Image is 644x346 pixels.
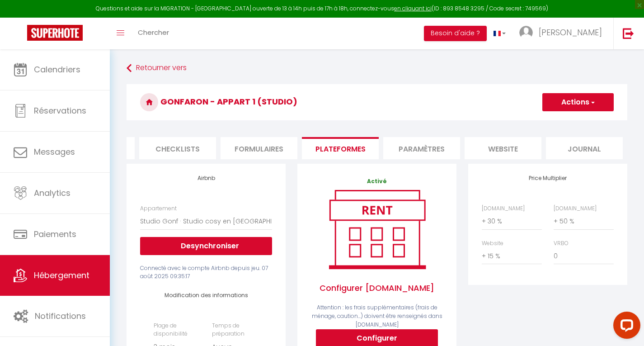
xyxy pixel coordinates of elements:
[320,186,435,273] img: rent.png
[154,292,259,299] h4: Modification des informations
[139,137,216,159] li: Checklists
[311,273,443,303] span: Configurer [DOMAIN_NAME]
[482,204,525,213] label: [DOMAIN_NAME]
[519,26,533,39] img: ...
[127,84,627,120] h3: Gonfaron - Appart 1 (studio)
[34,228,76,240] span: Paiements
[623,28,634,39] img: logout
[34,64,80,75] span: Calendriers
[138,28,169,37] span: Chercher
[127,60,627,76] a: Retourner vers
[383,137,460,159] li: Paramètres
[34,270,89,281] span: Hébergement
[512,18,613,49] a: ... [PERSON_NAME]
[546,137,623,159] li: Journal
[34,187,71,199] span: Analytics
[140,264,272,281] div: Connecté avec le compte Airbnb depuis jeu. 07 août 2025 09:35:17
[424,26,487,41] button: Besoin d'aide ?
[140,175,272,181] h4: Airbnb
[554,239,569,248] label: VRBO
[312,303,442,328] span: Attention : les frais supplémentaires (frais de ménage, caution...) doivent être renseignés dans ...
[311,177,443,186] p: Activé
[542,93,614,111] button: Actions
[394,5,432,12] a: en cliquant ici
[554,204,597,213] label: [DOMAIN_NAME]
[212,322,259,339] label: Temps de préparation
[34,105,86,116] span: Réservations
[131,18,176,49] a: Chercher
[221,137,297,159] li: Formulaires
[27,25,83,41] img: Super Booking
[140,237,272,255] button: Desynchroniser
[302,137,379,159] li: Plateformes
[34,146,75,157] span: Messages
[154,322,200,339] label: Plage de disponibilité
[482,175,614,181] h4: Price Multiplier
[35,310,86,322] span: Notifications
[482,239,503,248] label: Website
[606,308,644,346] iframe: LiveChat chat widget
[539,27,602,38] span: [PERSON_NAME]
[465,137,541,159] li: website
[140,204,177,213] label: Appartement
